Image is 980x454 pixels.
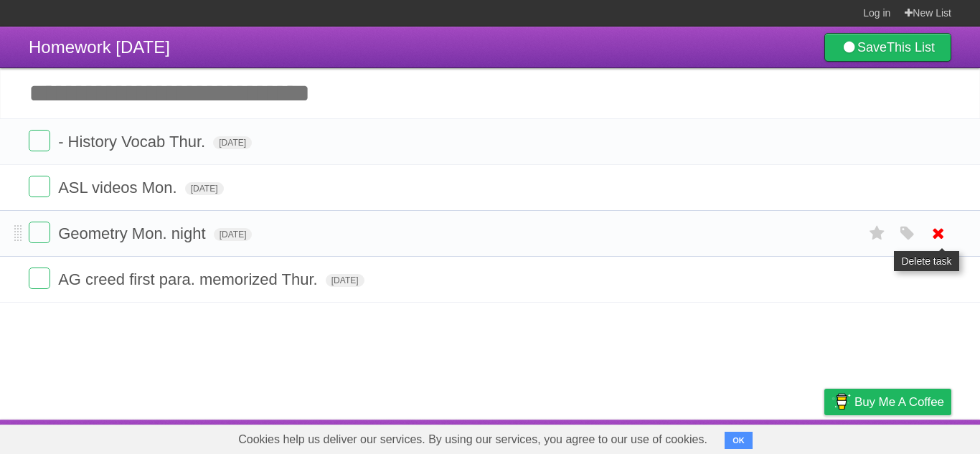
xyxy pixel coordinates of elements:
span: [DATE] [185,182,224,195]
span: [DATE] [213,136,252,149]
span: [DATE] [326,274,364,287]
a: Developers [681,423,739,450]
a: About [633,423,664,450]
span: AG creed first para. memorized Thur. [58,270,321,288]
span: - History Vocab Thur. [58,133,209,151]
label: Done [29,130,50,151]
a: Suggest a feature [861,423,951,450]
label: Star task [864,222,891,245]
label: Done [29,222,50,243]
b: This List [887,40,935,55]
label: Done [29,268,50,289]
img: Buy me a coffee [831,389,851,414]
a: Privacy [806,423,843,450]
button: OK [725,432,753,449]
label: Done [29,176,50,197]
a: Buy me a coffee [824,389,951,415]
a: Terms [757,423,788,450]
span: ASL videos Mon. [58,179,181,197]
span: Homework [DATE] [29,37,170,57]
span: Geometry Mon. night [58,224,209,242]
span: Buy me a coffee [854,389,944,415]
span: Cookies help us deliver our services. By using our services, you agree to our use of cookies. [224,425,722,454]
a: SaveThis List [824,33,951,62]
span: [DATE] [214,228,253,241]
